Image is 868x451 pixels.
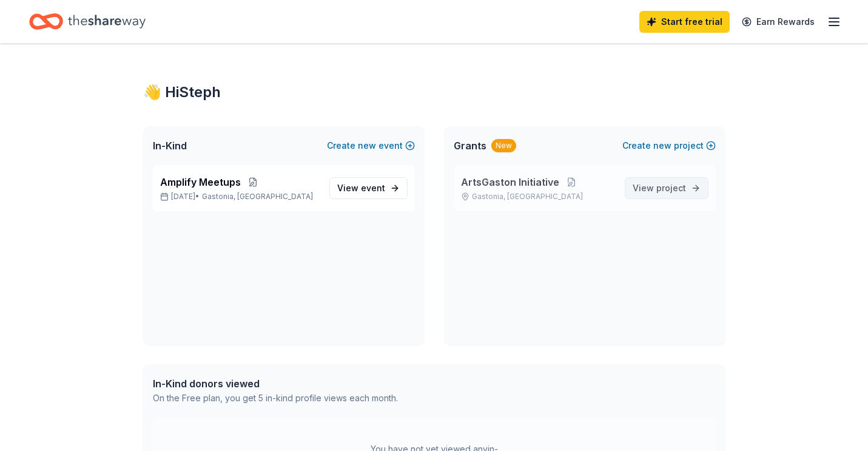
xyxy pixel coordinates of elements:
[633,181,686,195] span: View
[461,175,559,189] span: ArtsGaston Initiative
[153,138,187,153] span: In-Kind
[461,192,615,202] p: Gastonia, [GEOGRAPHIC_DATA]
[656,183,686,193] span: project
[735,11,822,33] a: Earn Rewards
[153,391,398,405] div: On the Free plan, you get 5 in-kind profile views each month.
[160,175,241,189] span: Amplify Meetups
[327,138,415,153] button: Createnewevent
[337,181,385,195] span: View
[491,139,516,152] div: New
[639,11,730,33] a: Start free trial
[202,192,313,202] span: Gastonia, [GEOGRAPHIC_DATA]
[143,83,725,102] div: 👋 Hi Steph
[622,138,716,153] button: Createnewproject
[454,138,486,153] span: Grants
[653,138,671,153] span: new
[625,177,708,199] a: View project
[29,7,146,36] a: Home
[361,183,385,193] span: event
[160,192,320,202] p: [DATE] •
[329,177,408,199] a: View event
[153,376,398,391] div: In-Kind donors viewed
[358,138,376,153] span: new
